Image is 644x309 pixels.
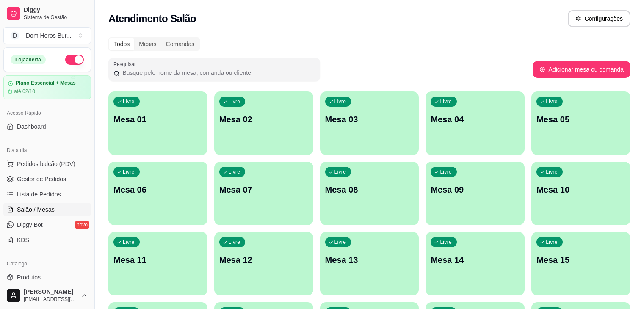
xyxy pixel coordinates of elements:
[113,184,202,196] p: Mesa 06
[3,3,91,24] a: DiggySistema de Gestão
[325,254,414,266] p: Mesa 13
[229,168,240,175] p: Livre
[568,10,630,27] button: Configurações
[325,113,414,125] p: Mesa 03
[531,91,630,155] button: LivreMesa 05
[546,239,558,246] p: Livre
[3,257,91,270] div: Catálogo
[17,160,75,168] span: Pedidos balcão (PDV)
[546,168,558,175] p: Livre
[161,38,199,50] div: Comandas
[3,120,91,133] a: Dashboard
[24,6,88,14] span: Diggy
[3,188,91,201] a: Lista de Pedidos
[320,232,419,295] button: LivreMesa 13
[431,254,520,266] p: Mesa 14
[16,80,76,86] article: Plano Essencial + Mesas
[3,75,91,99] a: Plano Essencial + Mesasaté 02/10
[3,157,91,171] button: Pedidos balcão (PDV)
[3,233,91,247] a: KDS
[3,172,91,186] a: Gestor de Pedidos
[17,273,41,281] span: Produtos
[123,239,135,246] p: Livre
[536,113,625,125] p: Mesa 05
[531,162,630,225] button: LivreMesa 10
[320,91,419,155] button: LivreMesa 03
[334,168,346,175] p: Livre
[108,232,207,295] button: LivreMesa 11
[11,55,46,64] div: Loja aberta
[113,254,202,266] p: Mesa 11
[108,12,196,25] h2: Atendimento Salão
[17,236,29,244] span: KDS
[219,184,308,196] p: Mesa 07
[426,91,525,155] button: LivreMesa 04
[26,31,71,40] div: Dom Heros Bur ...
[65,55,84,65] button: Alterar Status
[431,184,520,196] p: Mesa 09
[17,122,46,131] span: Dashboard
[426,232,525,295] button: LivreMesa 14
[3,270,91,284] a: Produtos
[533,61,630,78] button: Adicionar mesa ou comanda
[11,31,19,40] span: D
[214,232,313,295] button: LivreMesa 12
[334,98,346,105] p: Livre
[123,168,135,175] p: Livre
[3,106,91,120] div: Acesso Rápido
[113,113,202,125] p: Mesa 01
[214,91,313,155] button: LivreMesa 02
[536,254,625,266] p: Mesa 15
[17,190,61,199] span: Lista de Pedidos
[531,232,630,295] button: LivreMesa 15
[134,38,161,50] div: Mesas
[325,184,414,196] p: Mesa 08
[24,288,77,296] span: [PERSON_NAME]
[426,162,525,225] button: LivreMesa 09
[546,98,558,105] p: Livre
[536,184,625,196] p: Mesa 10
[440,239,452,246] p: Livre
[123,98,135,105] p: Livre
[17,175,66,183] span: Gestor de Pedidos
[14,88,35,95] article: até 02/10
[3,285,91,306] button: [PERSON_NAME][EMAIL_ADDRESS][DOMAIN_NAME]
[219,113,308,125] p: Mesa 02
[108,162,207,225] button: LivreMesa 06
[229,98,240,105] p: Livre
[109,38,134,50] div: Todos
[120,69,315,77] input: Pesquisar
[440,98,452,105] p: Livre
[3,27,91,44] button: Select a team
[219,254,308,266] p: Mesa 12
[17,205,55,214] span: Salão / Mesas
[3,203,91,216] a: Salão / Mesas
[108,91,207,155] button: LivreMesa 01
[431,113,520,125] p: Mesa 04
[24,296,77,303] span: [EMAIL_ADDRESS][DOMAIN_NAME]
[320,162,419,225] button: LivreMesa 08
[113,61,139,68] label: Pesquisar
[3,218,91,232] a: Diggy Botnovo
[440,168,452,175] p: Livre
[17,221,43,229] span: Diggy Bot
[334,239,346,246] p: Livre
[3,143,91,157] div: Dia a dia
[214,162,313,225] button: LivreMesa 07
[24,14,88,21] span: Sistema de Gestão
[229,239,240,246] p: Livre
